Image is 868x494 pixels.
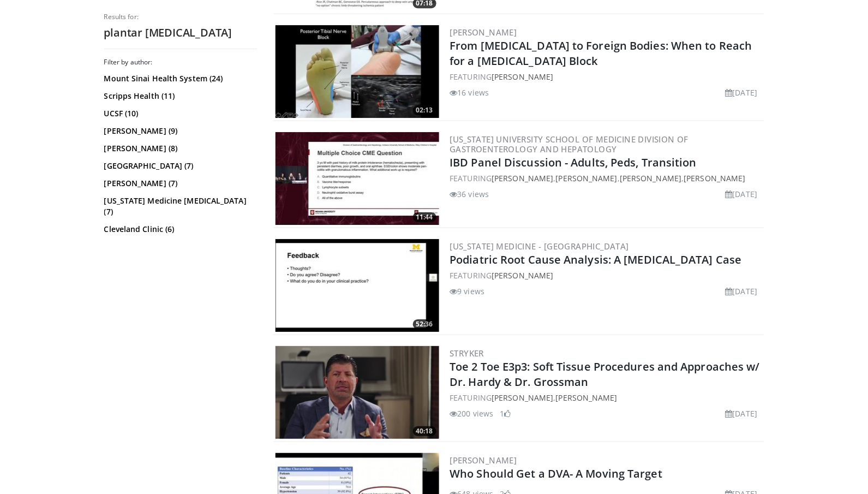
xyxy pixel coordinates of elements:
a: 02:13 [276,25,439,118]
a: [PERSON_NAME] [620,173,681,183]
span: 11:44 [413,212,436,222]
a: Stryker [450,348,484,359]
a: UCSF (10) [104,108,254,119]
a: [PERSON_NAME] [556,173,618,183]
li: [DATE] [726,285,758,297]
img: ff7741fe-de8d-4c97-8847-d5564e318ff5.300x170_q85_crop-smart_upscale.jpg [276,346,439,439]
a: Scripps Health (11) [104,91,254,102]
a: [PERSON_NAME] [492,173,553,183]
a: [PERSON_NAME] (9) [104,126,254,136]
a: [PERSON_NAME] [492,270,553,281]
img: 2ae19fcb-ec76-4a83-81e2-56303f2d31e6.300x170_q85_crop-smart_upscale.jpg [276,132,439,225]
a: Cleveland Clinic (6) [104,224,254,235]
div: FEATURING [450,270,762,281]
p: Results for: [104,13,257,21]
a: Toe 2 Toe E3p3: Soft Tissue Procedures and Approaches w/ Dr. Hardy & Dr. Grossman [450,359,761,389]
a: From [MEDICAL_DATA] to Foreign Bodies: When to Reach for a [MEDICAL_DATA] Block [450,38,752,68]
a: [PERSON_NAME] [450,455,517,466]
a: [US_STATE] University School of Medicine Division of Gastroenterology and Hepatology [450,134,689,154]
li: 1 [500,408,511,419]
div: FEATURING , , , [450,172,762,184]
span: 02:13 [413,105,436,115]
a: Podiatric Root Cause Analysis: A [MEDICAL_DATA] Case [450,252,742,267]
a: [PERSON_NAME] [556,392,618,403]
li: [DATE] [726,188,758,200]
a: [PERSON_NAME] [450,27,517,38]
a: [PERSON_NAME] (8) [104,143,254,154]
a: [PERSON_NAME] [492,72,553,82]
a: [US_STATE] Medicine - [GEOGRAPHIC_DATA] [450,241,630,252]
span: 52:36 [413,319,436,329]
a: 11:44 [276,132,439,225]
a: [PERSON_NAME] (7) [104,178,254,189]
a: [GEOGRAPHIC_DATA] (7) [104,160,254,171]
a: Mount Sinai Health System (24) [104,73,254,84]
img: 02656872-53fe-4b9c-a70e-65b4f90177b9.300x170_q85_crop-smart_upscale.jpg [276,25,439,118]
a: Who Should Get a DVA- A Moving Target [450,466,663,481]
li: 200 views [450,408,494,419]
a: [US_STATE] Medicine [MEDICAL_DATA] (7) [104,195,254,217]
a: IBD Panel Discussion - Adults, Peds, Transition [450,155,697,170]
a: 40:18 [276,346,439,439]
li: 9 views [450,285,485,297]
img: 2c5bb6cc-58c4-4624-888b-e3c07e47175c.300x170_q85_crop-smart_upscale.jpg [276,239,439,332]
li: 16 views [450,87,489,98]
span: 40:18 [413,426,436,436]
h3: Filter by author: [104,58,257,67]
li: [DATE] [726,87,758,98]
li: 36 views [450,188,489,200]
a: [PERSON_NAME] [684,173,746,183]
h2: plantar [MEDICAL_DATA] [104,26,257,40]
a: [PERSON_NAME] [492,392,553,403]
div: FEATURING [450,71,762,82]
a: 52:36 [276,239,439,332]
div: FEATURING , [450,392,762,403]
li: [DATE] [726,408,758,419]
